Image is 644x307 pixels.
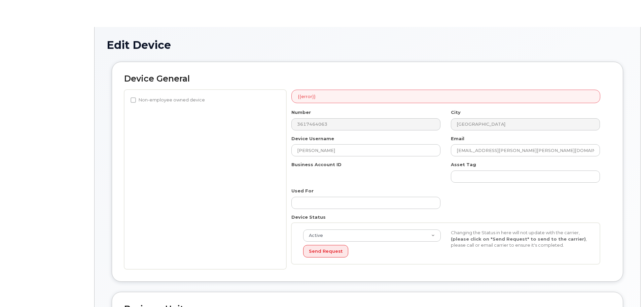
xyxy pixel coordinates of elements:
[303,245,348,257] button: Send Request
[131,97,136,103] input: Non-employee owned device
[451,109,461,116] label: City
[131,96,205,104] label: Non-employee owned device
[124,74,611,84] h2: Device General
[291,135,334,142] label: Device Username
[291,109,311,116] label: Number
[291,90,600,103] div: {{error}}
[291,188,314,194] label: Used For
[451,135,464,142] label: Email
[291,214,326,220] label: Device Status
[451,236,586,242] strong: (please click on "Send Request" to send to the carrier)
[291,161,342,168] label: Business Account ID
[446,229,594,248] div: Changing the Status in here will not update with the carrier, , please call or email carrier to e...
[451,161,476,168] label: Asset Tag
[107,39,628,51] h1: Edit Device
